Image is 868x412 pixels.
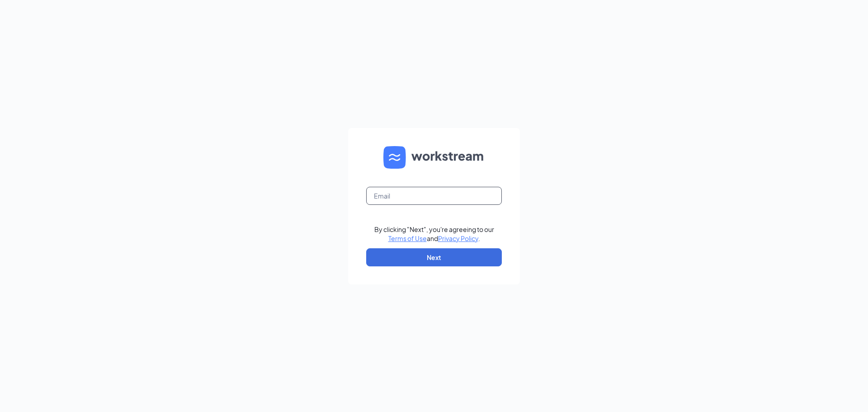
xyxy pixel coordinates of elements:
[374,225,494,243] div: By clicking "Next", you're agreeing to our and .
[388,234,427,242] a: Terms of Use
[366,187,502,205] input: Email
[438,234,478,242] a: Privacy Policy
[366,248,502,266] button: Next
[383,146,485,169] img: WS logo and Workstream text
